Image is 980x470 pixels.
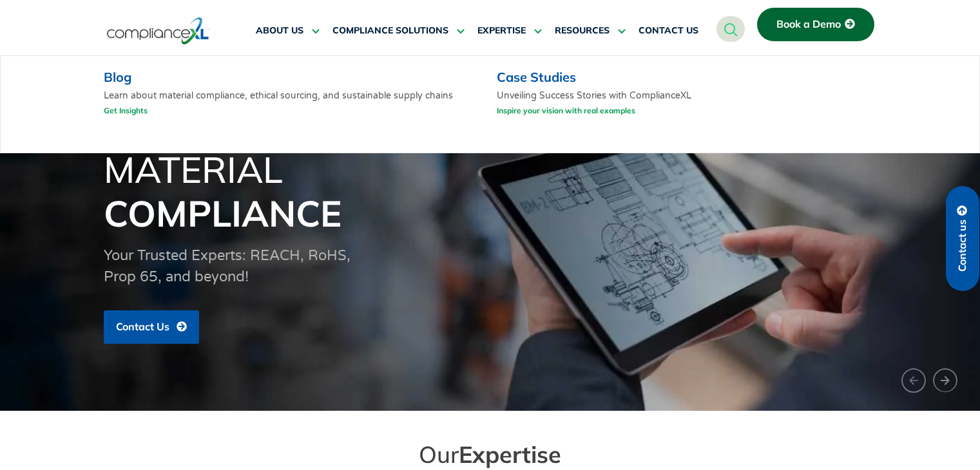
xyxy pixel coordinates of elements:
a: RESOURCES [555,15,626,46]
a: COMPLIANCE SOLUTIONS [332,15,465,46]
span: ABOUT US [256,25,303,37]
span: Compliance [104,191,341,236]
span: EXPERTISE [477,25,526,37]
a: ABOUT US [256,15,320,46]
a: EXPERTISE [477,15,542,46]
span: Expertise [459,440,561,469]
span: CONTACT US [639,25,698,37]
a: Blog [104,69,131,85]
a: Get Insights [104,102,148,118]
a: Inspire your vision with real examples [497,102,635,118]
span: Contact Us [116,321,169,333]
h2: Our [130,440,851,469]
h1: Material [104,147,877,235]
a: CONTACT US [639,15,698,46]
span: Contact us [957,220,968,272]
span: Book a Demo [776,19,841,30]
p: Learn about material compliance, ethical sourcing, and sustainable supply chains [104,89,479,122]
a: Contact us [946,186,979,291]
a: Contact Us [104,310,199,344]
p: Unveiling Success Stories with ComplianceXL [497,89,691,122]
a: navsearch-button [716,16,745,42]
span: RESOURCES [555,25,610,37]
a: Case Studies [497,69,576,85]
span: COMPLIANCE SOLUTIONS [332,25,448,37]
span: Your Trusted Experts: REACH, RoHS, Prop 65, and beyond! [104,247,351,285]
img: logo-one.svg [107,16,209,46]
a: Book a Demo [757,8,874,41]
